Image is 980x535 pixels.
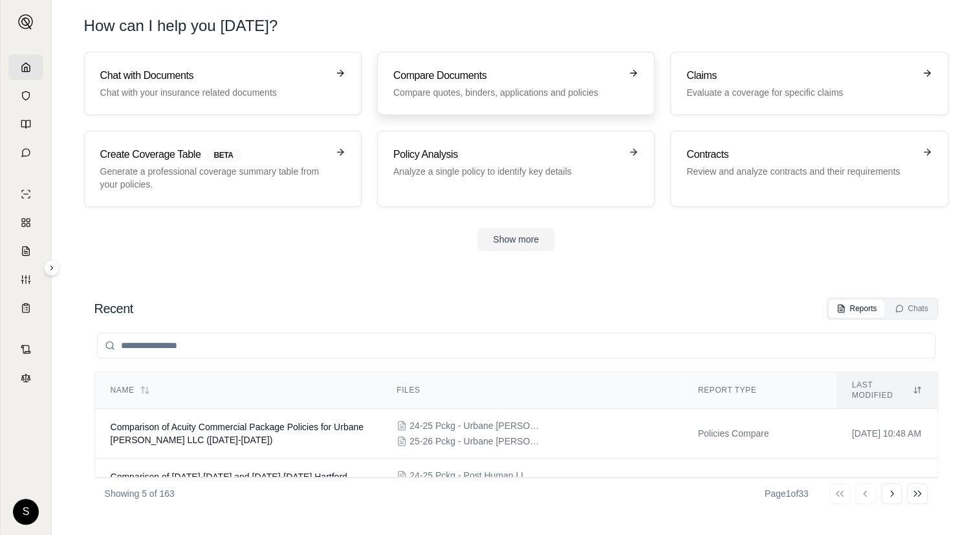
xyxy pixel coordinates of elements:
[393,86,620,99] p: Compare quotes, binders, applications and policies
[836,459,937,508] td: [DATE] 09:16 AM
[84,131,362,207] a: Create Coverage TableBETAGenerate a professional coverage summary table from your policies.
[409,435,539,448] span: 25-26 Pckg - Urbane Farnum, LLC.pdf
[686,86,913,99] p: Evaluate a coverage for specific claims
[111,385,366,395] div: Name
[670,131,948,207] a: ContractsReview and analyze contracts and their requirements
[686,68,913,83] h3: Claims
[393,165,620,178] p: Analyze a single policy to identify key details
[18,14,34,30] img: Expand sidebar
[8,54,43,80] a: Home
[8,365,43,391] a: Legal Search Engine
[381,372,682,409] th: Files
[84,16,948,36] h1: How can I help you [DATE]?
[477,228,554,251] button: Show more
[8,210,43,235] a: Policy Comparisons
[686,147,913,162] h3: Contracts
[8,83,43,109] a: Documents Vault
[8,295,43,321] a: Coverage Table
[686,165,913,178] p: Review and analyze contracts and their requirements
[393,68,620,83] h3: Compare Documents
[670,52,948,115] a: ClaimsEvaluate a coverage for specific claims
[895,303,928,314] div: Chats
[852,380,922,400] div: Last modified
[105,487,175,500] p: Showing 5 of 163
[84,52,362,115] a: Chat with DocumentsChat with your insurance related documents
[100,147,327,162] h3: Create Coverage Table
[377,52,655,115] a: Compare DocumentsCompare quotes, binders, applications and policies
[13,9,39,35] button: Expand sidebar
[44,260,60,276] button: Expand sidebar
[682,459,836,508] td: Policies Compare
[8,267,43,292] a: Custom Report
[8,140,43,166] a: Chat
[8,111,43,137] a: Prompt Library
[100,86,327,99] p: Chat with your insurance related documents
[682,372,836,409] th: Report Type
[8,238,43,264] a: Claim Coverage
[100,68,327,83] h3: Chat with Documents
[8,181,43,207] a: Single Policy
[377,131,655,207] a: Policy AnalysisAnalyze a single policy to identify key details
[836,409,937,459] td: [DATE] 10:48 AM
[887,300,935,318] button: Chats
[409,419,539,432] span: 24-25 Pckg - Urbane Farnum, LLC.pdf
[765,487,809,500] div: Page 1 of 33
[111,472,347,495] span: Comparison of 2024-2025 and 2025-2026 Hartford Business Owner's Policies for Post Human LLC
[393,147,620,162] h3: Policy Analysis
[409,469,539,482] span: 24-25 Pckg - Post Human LLC.pdf
[13,499,39,525] div: S
[100,165,327,191] p: Generate a professional coverage summary table from your policies.
[94,300,133,318] h2: Recent
[206,148,241,162] span: BETA
[829,300,884,318] button: Reports
[8,336,43,362] a: Contract Analysis
[682,409,836,459] td: Policies Compare
[111,422,364,445] span: Comparison of Acuity Commercial Package Policies for Urbane Farnum LLC (2024-2026)
[836,303,877,314] div: Reports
